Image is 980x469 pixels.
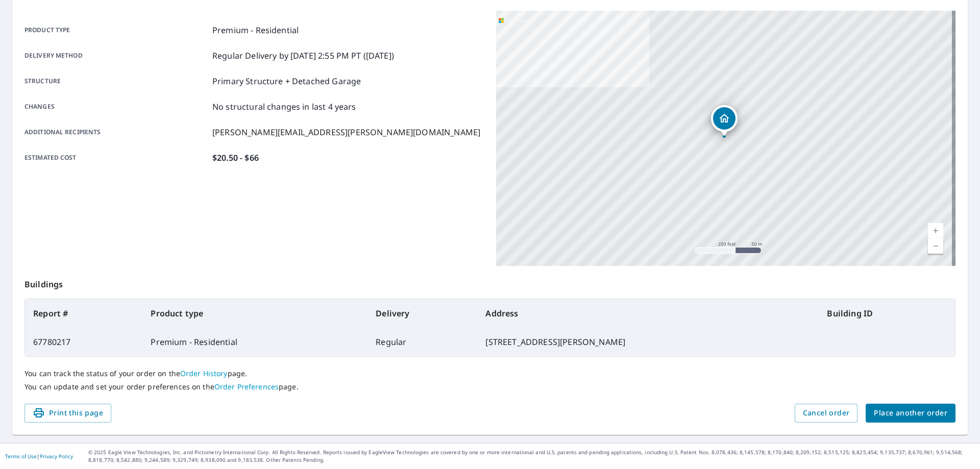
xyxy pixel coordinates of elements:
[24,50,208,62] p: Delivery method
[212,75,361,87] p: Primary Structure + Detached Garage
[24,24,208,36] p: Product type
[24,75,208,87] p: Structure
[819,299,955,328] th: Building ID
[24,382,955,391] p: You can update and set your order preferences on the page.
[214,382,279,391] a: Order Preferences
[367,328,477,356] td: Regular
[367,299,477,328] th: Delivery
[803,407,850,419] span: Cancel order
[24,152,208,164] p: Estimated cost
[477,299,819,328] th: Address
[24,266,955,299] p: Buildings
[928,223,943,238] a: Current Level 17, Zoom In
[5,453,73,459] p: |
[25,299,142,328] th: Report #
[795,404,858,423] button: Cancel order
[711,105,738,137] div: Dropped pin, building 1, Residential property, 214 Oak Creek Ests Duncan, OK 73533
[212,24,299,36] p: Premium - Residential
[24,369,955,378] p: You can track the status of your order on the page.
[24,404,111,423] button: Print this page
[212,101,356,113] p: No structural changes in last 4 years
[212,50,394,62] p: Regular Delivery by [DATE] 2:55 PM PT ([DATE])
[874,407,947,419] span: Place another order
[142,328,367,356] td: Premium - Residential
[5,453,37,460] a: Terms of Use
[33,407,103,419] span: Print this page
[212,152,259,164] p: $20.50 - $66
[477,328,819,356] td: [STREET_ADDRESS][PERSON_NAME]
[88,449,975,464] p: © 2025 Eagle View Technologies, Inc. and Pictometry International Corp. All Rights Reserved. Repo...
[24,101,208,113] p: Changes
[866,404,955,423] button: Place another order
[180,368,228,378] a: Order History
[212,126,480,138] p: [PERSON_NAME][EMAIL_ADDRESS][PERSON_NAME][DOMAIN_NAME]
[40,453,73,460] a: Privacy Policy
[24,126,208,138] p: Additional recipients
[928,238,943,254] a: Current Level 17, Zoom Out
[142,299,367,328] th: Product type
[25,328,142,356] td: 67780217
